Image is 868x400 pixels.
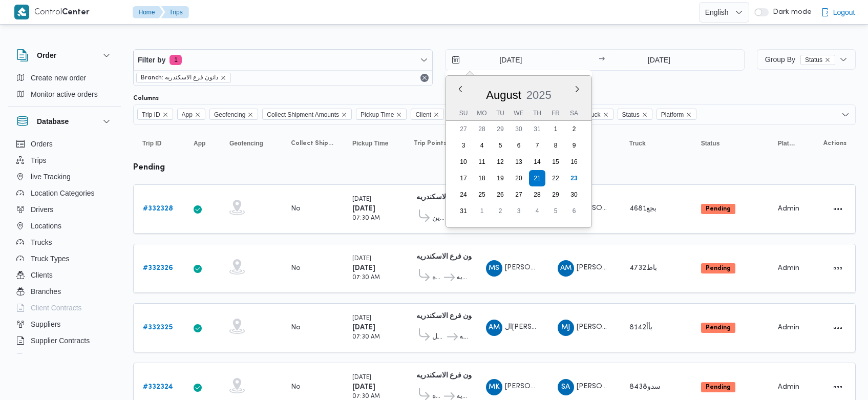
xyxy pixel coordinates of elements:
div: day-2 [492,203,509,219]
small: [DATE] [352,256,371,262]
span: Client [411,109,444,120]
div: day-25 [474,186,490,203]
div: day-1 [474,203,490,219]
button: Geofencing [225,135,277,152]
span: Trip ID [142,139,161,148]
div: day-4 [474,137,490,154]
span: Logout [833,6,855,18]
button: remove selected entity [824,57,831,63]
span: Pickup Time [356,109,407,120]
button: Trucks [12,234,117,250]
span: Pending [701,204,735,214]
div: day-12 [492,154,509,170]
span: Devices [31,351,56,363]
b: دانون فرع الاسكندريه [416,254,479,260]
h3: Database [37,115,69,128]
div: day-10 [455,154,472,170]
div: day-28 [474,121,490,137]
button: Branches [12,283,117,300]
div: day-17 [455,170,472,186]
div: day-5 [547,203,564,219]
span: App [177,109,205,120]
span: MJ [561,320,570,336]
div: Mo [474,106,490,120]
span: AM [489,320,500,336]
button: Clients [12,267,117,283]
img: X8yXhbKr1z7QwAAAABJRU5ErkJggg== [14,5,29,19]
span: Orders [31,138,53,150]
div: Muhammad Sbhai Muhammad Isamaail [486,260,502,277]
button: Remove Collect Shipment Amounts from selection in this group [341,112,347,118]
span: Trucks [31,236,52,248]
label: Columns [133,94,159,102]
div: day-8 [547,137,564,154]
span: Platform [661,109,684,120]
span: [PERSON_NAME] [PERSON_NAME] [505,264,624,271]
button: Actions [830,379,846,395]
span: Truck [585,109,601,120]
button: Trip ID [138,135,179,152]
span: سدو8438 [629,384,661,390]
div: day-29 [547,186,564,203]
div: day-28 [529,186,545,203]
span: [PERSON_NAME] [PERSON_NAME] [577,264,695,271]
small: 07:30 AM [352,394,380,399]
span: Suppliers [31,318,60,330]
button: live Tracking [12,169,117,185]
button: Devices [12,349,117,365]
span: 1 active filters [170,55,182,65]
span: 2025 [526,89,552,101]
div: No [291,204,301,214]
div: Saad Abadalazaiaz Muhammad Alsaid [558,379,574,395]
div: day-3 [455,137,472,154]
div: day-3 [511,203,527,219]
span: دانون فرع الاسكندريه [456,271,467,284]
b: دانون فرع الاسكندريه [416,313,479,320]
span: دانون فرع الاسكندريه [459,331,468,343]
button: Remove Pickup Time from selection in this group [396,112,402,118]
button: Orders [12,136,117,152]
span: Status [618,109,652,120]
div: day-16 [566,154,582,170]
span: Admin [778,265,799,271]
span: قسم أول الرمل [432,331,446,343]
span: Branch: دانون فرع الاسكندريه [136,73,231,83]
span: Trips [31,154,47,166]
button: Filter by1 active filters [134,50,432,70]
b: pending [133,164,165,172]
input: Press the down key to open a popover containing a calendar. [608,50,710,70]
div: Button. Open the month selector. August is currently selected. [485,88,522,102]
div: day-20 [511,170,527,186]
button: Truck [625,135,687,152]
small: [DATE] [352,197,371,202]
span: باط4732 [629,265,657,271]
div: No [291,264,301,273]
div: Muhammad Jmuaah Dsaoqai Bsaioni [558,320,574,336]
input: Press the down key to enter a popover containing a calendar. Press the escape key to close the po... [446,50,562,70]
span: Location Categories [31,187,95,199]
button: App [189,135,215,152]
span: Truck Types [31,252,69,265]
span: Actions [823,139,846,148]
button: Database [16,115,113,128]
span: Truck [629,139,646,148]
span: Group By Status [765,55,835,64]
div: Th [529,106,545,120]
span: Supplier Contracts [31,334,90,347]
span: Create new order [31,72,86,84]
span: August [486,89,521,101]
small: 07:30 AM [352,275,380,281]
button: remove selected entity [220,75,226,81]
span: Pending [701,263,735,273]
button: Logout [817,2,859,23]
span: Monitor active orders [31,88,98,100]
button: Actions [830,201,846,217]
b: # 332326 [143,265,173,271]
span: بأأ8142 [629,324,652,331]
div: day-15 [547,154,564,170]
a: #332324 [143,381,173,393]
div: Database [8,136,121,357]
span: live Tracking [31,171,71,183]
span: Collect Shipment Amounts [262,109,352,120]
b: [DATE] [352,265,375,271]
